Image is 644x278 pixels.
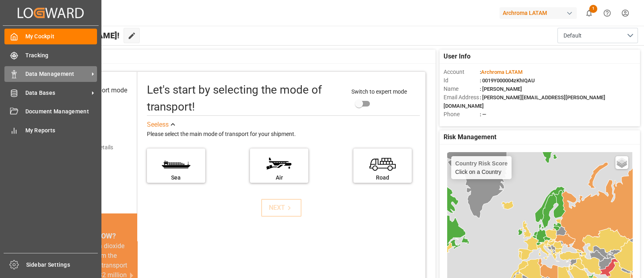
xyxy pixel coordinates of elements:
span: Sidebar Settings [26,261,98,269]
span: Archroma LATAM [481,69,522,75]
div: Archroma LATAM [500,7,577,19]
div: See less [147,120,169,130]
span: My Reports [25,126,97,135]
span: : [PERSON_NAME][EMAIL_ADDRESS][PERSON_NAME][DOMAIN_NAME] [444,94,605,109]
button: open menu [557,28,638,43]
span: My Cockpit [25,32,97,41]
div: Select transport mode [65,86,127,95]
span: 1 [589,5,597,13]
div: Please select the main mode of transport for your shipment. [147,130,420,139]
span: : [PERSON_NAME] [480,86,522,92]
span: User Info [444,52,471,61]
div: Air [254,173,304,182]
span: Tracking [25,51,97,60]
span: Document Management [25,107,97,116]
a: Tracking [4,47,97,63]
span: Data Management [25,70,89,78]
button: Archroma LATAM [500,5,580,21]
div: Let's start by selecting the mode of transport! [147,82,343,115]
span: Id [444,76,480,85]
a: Layers [615,156,628,169]
span: Risk Management [444,132,496,142]
span: Name [444,85,480,93]
a: Document Management [4,104,97,119]
span: Switch to expert mode [351,88,407,95]
button: show 1 new notifications [580,4,598,22]
div: Click on a Country [455,160,508,175]
div: Road [357,173,408,182]
div: Sea [151,173,201,182]
span: Default [563,31,582,40]
span: : [480,69,522,75]
button: NEXT [261,199,301,217]
span: : 0019Y000004zKhIQAU [480,77,535,84]
a: My Reports [4,122,97,138]
a: My Cockpit [4,29,97,44]
span: : — [480,111,486,117]
h4: Country Risk Score [455,160,508,167]
button: Help Center [598,4,616,22]
span: Account Type [444,119,480,127]
span: Email Address [444,93,480,102]
span: Account [444,68,480,76]
span: Phone [444,110,480,119]
span: Data Bases [25,89,89,97]
span: : Shipper [480,120,500,126]
div: NEXT [269,203,293,213]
